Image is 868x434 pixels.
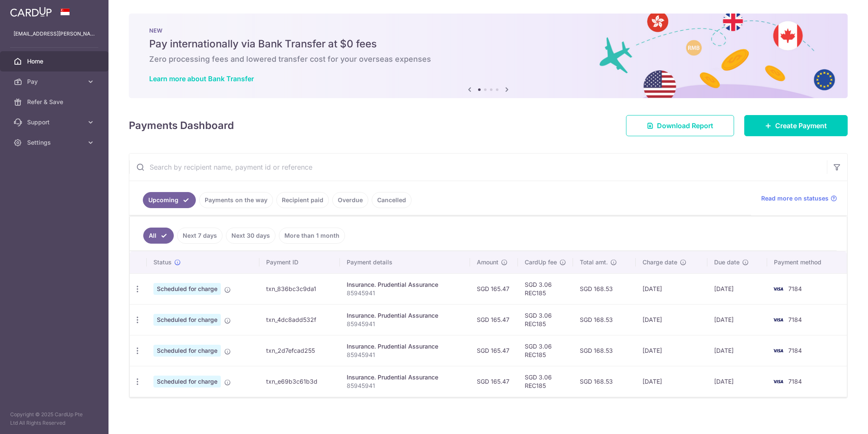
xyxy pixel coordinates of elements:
div: Insurance. Prudential Assurance [347,280,463,289]
span: CardUp fee [525,258,557,266]
img: Bank Card [770,284,787,294]
span: Support [27,118,83,126]
span: Total amt. [580,258,608,266]
td: txn_2d7efcad255 [259,335,339,366]
img: Bank Card [770,376,787,387]
th: Payment method [767,251,847,273]
span: Scheduled for charge [153,283,221,295]
a: Next 30 days [226,228,275,244]
a: Payments on the way [199,192,273,208]
span: Create Payment [775,121,827,131]
span: Pay [27,77,83,86]
a: More than 1 month [279,228,345,244]
td: SGD 165.47 [470,366,518,397]
span: Due date [714,258,740,266]
img: Bank transfer banner [129,14,848,98]
td: SGD 165.47 [470,335,518,366]
div: Insurance. Prudential Assurance [347,373,463,382]
td: [DATE] [707,273,767,304]
h5: Pay internationally via Bank Transfer at $0 fees [149,37,827,51]
td: [DATE] [636,273,707,304]
p: 85945941 [347,320,463,328]
span: Scheduled for charge [153,345,221,357]
th: Payment details [340,251,470,273]
input: Search by recipient name, payment id or reference [129,154,827,181]
td: SGD 168.53 [573,335,636,366]
a: Recipient paid [276,192,329,208]
div: Insurance. Prudential Assurance [347,311,463,320]
p: 85945941 [347,382,463,390]
span: Read more on statuses [761,194,829,203]
th: Payment ID [259,251,339,273]
h4: Payments Dashboard [129,118,234,133]
a: Overdue [332,192,368,208]
td: SGD 168.53 [573,273,636,304]
td: txn_4dc8add532f [259,304,339,335]
span: Scheduled for charge [153,314,221,326]
a: All [143,228,174,244]
td: SGD 3.06 REC185 [518,366,573,397]
span: Scheduled for charge [153,376,221,387]
td: [DATE] [707,366,767,397]
span: Download Report [657,121,713,131]
img: Bank Card [770,315,787,325]
span: 7184 [788,378,802,385]
span: Status [153,258,172,266]
span: 7184 [788,285,802,292]
p: NEW [149,27,827,34]
td: SGD 3.06 REC185 [518,273,573,304]
span: 7184 [788,347,802,354]
span: Amount [477,258,498,266]
td: txn_836bc3c9da1 [259,273,339,304]
td: SGD 168.53 [573,366,636,397]
td: txn_e69b3c61b3d [259,366,339,397]
span: 7184 [788,316,802,323]
td: SGD 3.06 REC185 [518,304,573,335]
td: [DATE] [707,304,767,335]
span: Home [27,57,83,66]
td: [DATE] [707,335,767,366]
td: [DATE] [636,366,707,397]
p: 85945941 [347,351,463,359]
img: CardUp [10,7,52,17]
h6: Zero processing fees and lowered transfer cost for your overseas expenses [149,54,827,64]
a: Read more on statuses [761,194,837,203]
a: Create Payment [744,115,848,136]
span: Settings [27,138,83,147]
a: Download Report [626,115,734,136]
td: SGD 3.06 REC185 [518,335,573,366]
p: 85945941 [347,289,463,297]
td: [DATE] [636,304,707,335]
a: Cancelled [372,192,412,208]
td: SGD 168.53 [573,304,636,335]
a: Learn more about Bank Transfer [149,74,254,83]
p: [EMAIL_ADDRESS][PERSON_NAME][DOMAIN_NAME] [14,30,95,38]
td: SGD 165.47 [470,273,518,304]
div: Insurance. Prudential Assurance [347,342,463,351]
span: Refer & Save [27,98,83,106]
td: SGD 165.47 [470,304,518,335]
a: Next 7 days [177,228,223,244]
a: Upcoming [143,192,196,208]
span: Charge date [643,258,677,266]
img: Bank Card [770,346,787,356]
td: [DATE] [636,335,707,366]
